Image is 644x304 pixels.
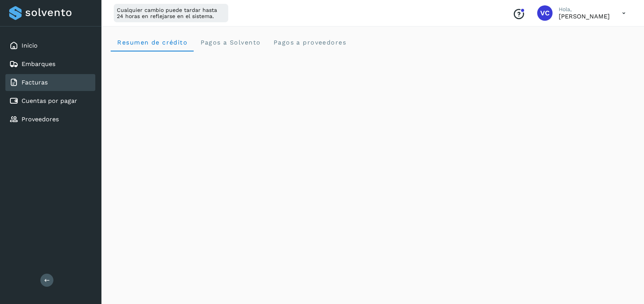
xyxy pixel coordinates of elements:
a: Cuentas por pagar [22,97,77,104]
div: Cualquier cambio puede tardar hasta 24 horas en reflejarse en el sistema. [114,4,228,22]
p: Viridiana Cruz [559,13,610,20]
a: Facturas [22,79,48,86]
span: Pagos a proveedores [273,39,346,46]
div: Proveedores [5,111,95,128]
div: Inicio [5,37,95,54]
p: Hola, [559,6,610,13]
div: Facturas [5,74,95,91]
span: Resumen de crédito [117,39,188,46]
a: Embarques [22,60,55,68]
div: Cuentas por pagar [5,93,95,109]
a: Inicio [22,42,38,49]
a: Proveedores [22,116,59,123]
div: Embarques [5,56,95,73]
span: Pagos a Solvento [200,39,261,46]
